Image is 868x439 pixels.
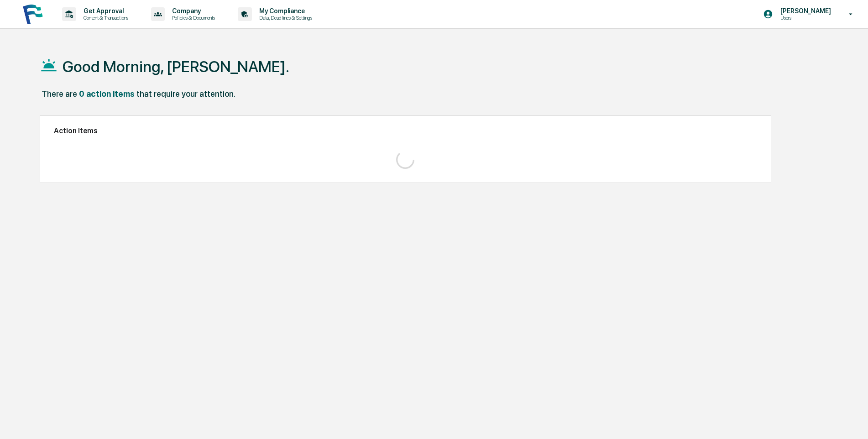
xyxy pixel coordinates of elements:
[79,89,135,99] div: 0 action items
[54,126,757,135] h2: Action Items
[22,3,44,25] img: logo
[42,89,77,99] div: There are
[252,7,317,15] p: My Compliance
[136,89,235,99] div: that require your attention.
[63,57,289,76] h1: Good Morning, [PERSON_NAME].
[252,15,317,21] p: Data, Deadlines & Settings
[773,7,836,15] p: [PERSON_NAME]
[165,7,220,15] p: Company
[76,7,133,15] p: Get Approval
[165,15,220,21] p: Policies & Documents
[773,15,836,21] p: Users
[76,15,133,21] p: Content & Transactions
